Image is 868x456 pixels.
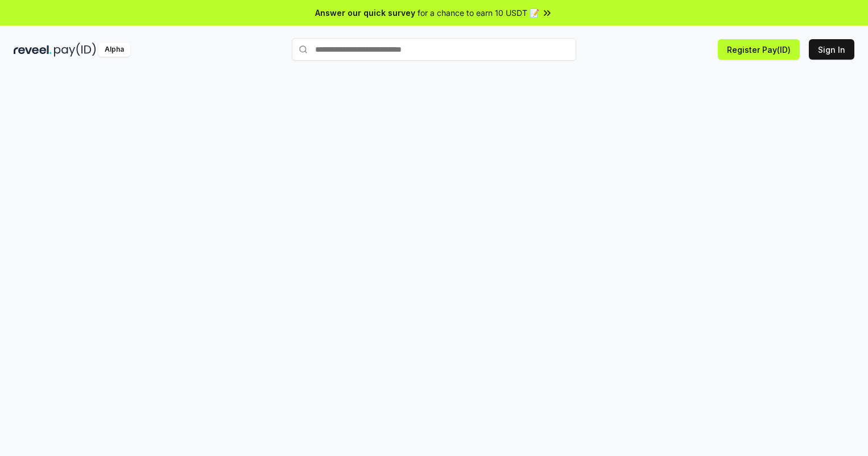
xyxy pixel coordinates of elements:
[315,7,415,19] span: Answer our quick survey
[418,7,539,19] span: for a chance to earn 10 USDT 📝
[54,43,96,57] img: pay_id
[718,39,800,60] button: Register Pay(ID)
[809,39,854,60] button: Sign In
[14,43,52,57] img: reveel_dark
[98,43,130,57] div: Alpha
